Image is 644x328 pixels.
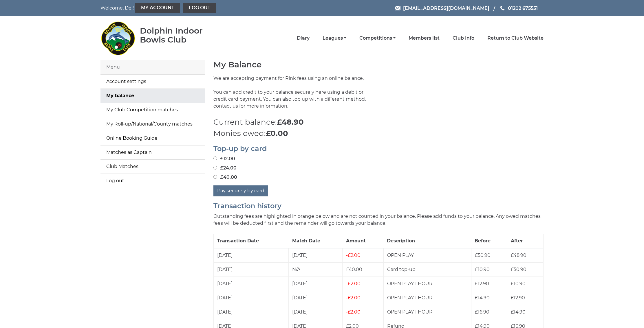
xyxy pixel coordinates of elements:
a: Return to Club Website [487,35,544,41]
td: [DATE] [289,248,343,263]
span: £48.90 [511,253,526,258]
a: Log out [183,3,216,13]
span: [EMAIL_ADDRESS][DOMAIN_NAME] [403,5,489,11]
strong: £48.90 [277,117,304,127]
span: £10.90 [511,281,526,286]
th: Before [471,234,507,248]
label: £12.00 [213,155,235,162]
a: Log out [100,174,205,188]
span: £50.90 [475,253,491,258]
input: £24.00 [213,166,217,169]
span: £14.90 [511,309,526,315]
td: [DATE] [289,291,343,305]
a: My Account [135,3,180,13]
img: Email [395,6,400,10]
td: [DATE] [214,305,289,319]
a: Members list [409,35,440,41]
div: Menu [100,60,205,74]
td: OPEN PLAY 1 HOUR [383,277,471,291]
a: Email [EMAIL_ADDRESS][DOMAIN_NAME] [395,5,489,12]
span: £50.90 [511,267,526,272]
p: Current balance: [213,117,544,128]
a: Leagues [323,35,346,41]
th: Transaction Date [214,234,289,248]
a: Club Matches [100,160,205,174]
span: £10.90 [475,267,490,272]
input: £40.00 [213,175,217,179]
span: £12.90 [511,295,525,301]
a: Competitions [359,35,396,41]
a: Account settings [100,75,205,89]
span: £40.00 [346,267,362,272]
a: Diary [297,35,310,41]
strong: £0.00 [266,129,288,138]
p: We are accepting payment for Rink fees using an online balance. You can add credit to your balanc... [213,75,374,117]
th: After [507,234,544,248]
input: £12.00 [213,156,217,160]
th: Description [383,234,471,248]
td: [DATE] [214,262,289,277]
p: Monies owed: [213,128,544,139]
span: 01202 675551 [508,5,538,11]
td: [DATE] [289,277,343,291]
a: Online Booking Guide [100,131,205,145]
img: Phone us [500,6,504,10]
span: £2.00 [346,309,361,315]
label: £40.00 [213,174,237,181]
p: Outstanding fees are highlighted in orange below and are not counted in your balance. Please add ... [213,213,544,227]
span: £14.90 [475,295,490,301]
td: N/A [289,262,343,277]
h1: My Balance [213,60,544,69]
a: Club Info [453,35,474,41]
label: £24.00 [213,165,237,172]
button: Pay securely by card [213,185,268,196]
div: Dolphin Indoor Bowls Club [140,26,221,44]
td: OPEN PLAY 1 HOUR [383,291,471,305]
span: £16.90 [475,309,489,315]
a: Matches as Captain [100,145,205,159]
td: OPEN PLAY 1 HOUR [383,305,471,319]
h2: Transaction history [213,202,544,210]
span: £2.00 [346,253,361,258]
span: £2.00 [346,295,361,301]
img: Dolphin Indoor Bowls Club [100,18,135,58]
td: [DATE] [214,277,289,291]
th: Amount [343,234,384,248]
a: Phone us 01202 675551 [500,5,538,12]
td: Card top-up [383,262,471,277]
td: [DATE] [214,291,289,305]
h2: Top-up by card [213,145,544,152]
span: £12.90 [475,281,489,286]
th: Match Date [289,234,343,248]
a: My Club Competition matches [100,103,205,117]
a: My balance [100,89,205,103]
nav: Welcome, Del! [100,3,280,13]
td: OPEN PLAY [383,248,471,263]
span: £2.00 [346,281,361,286]
td: [DATE] [214,248,289,263]
a: My Roll-up/National/County matches [100,117,205,131]
td: [DATE] [289,305,343,319]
